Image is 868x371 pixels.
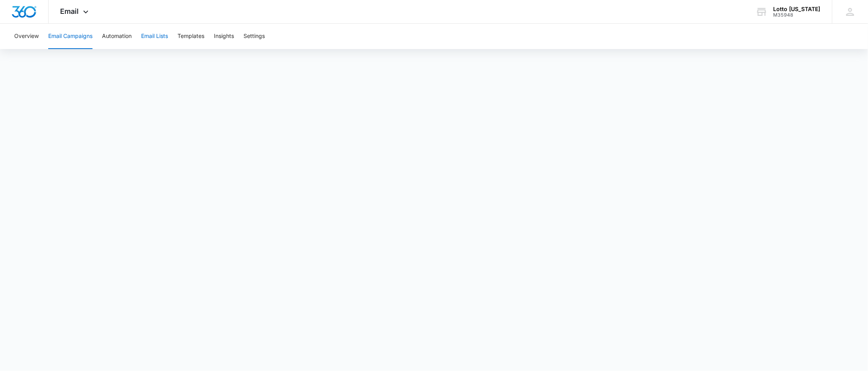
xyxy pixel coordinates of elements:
div: account id [774,12,821,18]
span: Email [60,7,79,15]
button: Email Campaigns [48,24,92,49]
button: Templates [177,24,204,49]
button: Settings [243,24,265,49]
button: Overview [14,24,39,49]
button: Insights [214,24,234,49]
div: account name [774,6,821,12]
button: Automation [102,24,132,49]
button: Email Lists [141,24,168,49]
